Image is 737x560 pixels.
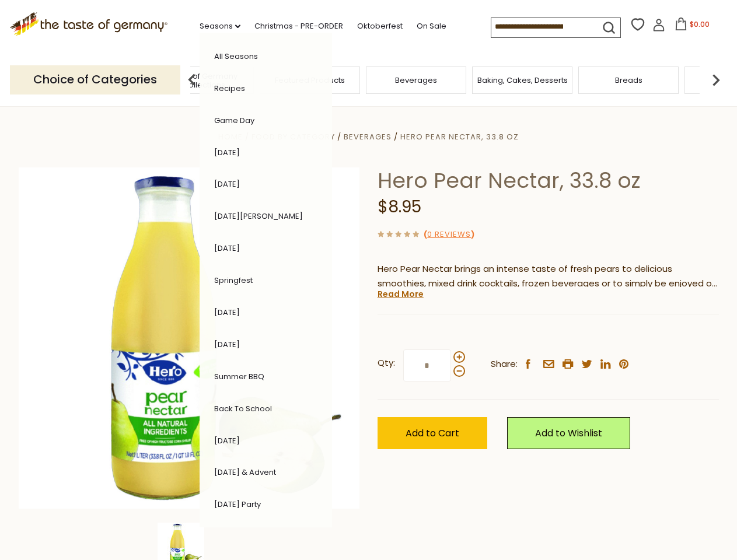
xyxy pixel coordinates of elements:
[214,275,253,286] a: Springfest
[378,167,719,194] h1: Hero Pear Nectar, 33.8 oz
[200,20,240,33] a: Seasons
[424,229,474,240] span: ( )
[395,76,437,85] a: Beverages
[477,76,568,85] a: Baking, Cakes, Desserts
[491,357,518,372] span: Share:
[214,307,240,318] a: [DATE]
[378,262,719,291] p: Hero Pear Nectar brings an intense taste of fresh pears to delicious smoothies, mixed drink cockt...
[507,417,630,449] a: Add to Wishlist
[378,417,487,449] button: Add to Cart
[214,371,264,382] a: Summer BBQ
[214,147,240,158] a: [DATE]
[214,243,240,254] a: [DATE]
[417,20,446,33] a: On Sale
[690,19,710,29] span: $0.00
[214,467,276,478] a: [DATE] & Advent
[214,178,240,190] a: [DATE]
[214,51,258,62] a: All Seasons
[214,115,254,126] a: Game Day
[378,288,424,300] a: Read More
[214,403,272,414] a: Back to School
[180,68,204,92] img: previous arrow
[214,435,240,446] a: [DATE]
[214,83,245,94] a: Recipes
[10,65,180,94] p: Choice of Categories
[400,131,519,142] a: Hero Pear Nectar, 33.8 oz
[357,20,403,33] a: Oktoberfest
[615,76,642,85] a: Breads
[344,131,392,142] a: Beverages
[214,339,240,350] a: [DATE]
[427,229,471,241] a: 0 Reviews
[704,68,728,92] img: next arrow
[214,499,261,510] a: [DATE] Party
[378,356,395,370] strong: Qty:
[403,349,451,381] input: Qty:
[378,195,421,218] span: $8.95
[668,17,717,35] button: $0.00
[19,167,360,509] img: Hero Pear Nectar, 33.8 oz
[406,426,459,440] span: Add to Cart
[254,20,343,33] a: Christmas - PRE-ORDER
[214,211,303,222] a: [DATE][PERSON_NAME]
